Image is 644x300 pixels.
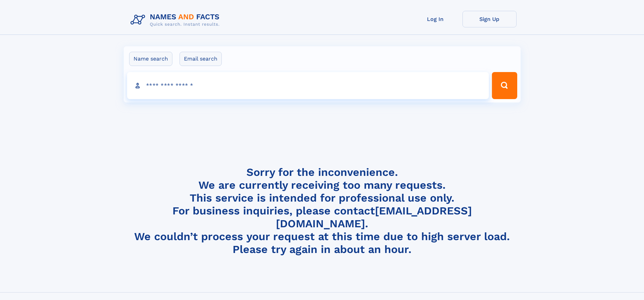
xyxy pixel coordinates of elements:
[492,72,517,99] button: Search Button
[180,52,222,66] label: Email search
[462,11,517,27] a: Sign Up
[127,72,489,99] input: search input
[128,166,517,256] h4: Sorry for the inconvenience. We are currently receiving too many requests. This service is intend...
[128,11,225,29] img: Logo Names and Facts
[408,11,462,27] a: Log In
[276,204,472,230] a: [EMAIL_ADDRESS][DOMAIN_NAME]
[129,52,172,66] label: Name search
